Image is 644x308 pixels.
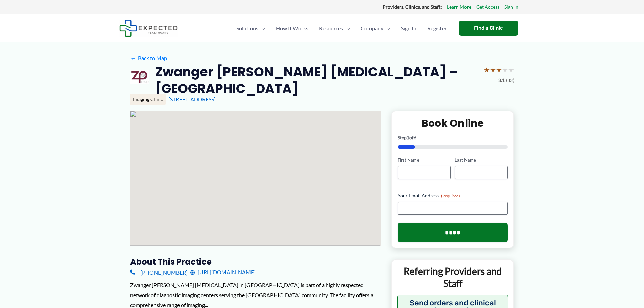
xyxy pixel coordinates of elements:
span: ★ [508,64,514,76]
a: [STREET_ADDRESS] [168,96,216,102]
a: Sign In [396,17,422,40]
span: ★ [490,64,496,76]
a: Register [422,17,452,40]
span: ★ [484,64,490,76]
span: How It Works [276,17,308,40]
a: How It Works [270,17,314,40]
p: Step of [398,135,508,140]
h2: Book Online [398,117,508,130]
a: [PHONE_NUMBER] [130,267,188,277]
span: Menu Toggle [343,17,350,40]
a: Find a Clinic [459,21,518,36]
a: ←Back to Map [130,53,167,63]
a: ResourcesMenu Toggle [314,17,355,40]
span: 6 [414,135,416,140]
span: Solutions [236,17,258,40]
a: CompanyMenu Toggle [355,17,396,40]
a: Sign In [504,3,518,11]
span: 3.1 [498,76,505,85]
h2: Zwanger [PERSON_NAME] [MEDICAL_DATA] – [GEOGRAPHIC_DATA] [155,64,478,97]
span: (Required) [441,193,460,198]
span: Resources [319,17,343,40]
h3: About this practice [130,257,381,267]
label: Last Name [455,157,508,163]
p: Referring Providers and Staff [397,265,508,290]
label: Your Email Address [398,192,508,199]
nav: Primary Site Navigation [231,17,452,40]
div: Imaging Clinic [130,94,166,105]
span: Menu Toggle [258,17,265,40]
span: Sign In [401,17,416,40]
span: Register [427,17,447,40]
span: 1 [407,135,409,140]
span: Company [361,17,383,40]
label: First Name [398,157,451,163]
a: [URL][DOMAIN_NAME] [190,267,256,277]
a: Learn More [447,3,471,11]
img: Expected Healthcare Logo - side, dark font, small [119,20,178,37]
a: Get Access [476,3,499,11]
span: (33) [506,76,514,85]
span: ← [130,55,137,61]
span: Menu Toggle [383,17,390,40]
strong: Providers, Clinics, and Staff: [383,4,442,10]
span: ★ [496,64,502,76]
a: SolutionsMenu Toggle [231,17,270,40]
span: ★ [502,64,508,76]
